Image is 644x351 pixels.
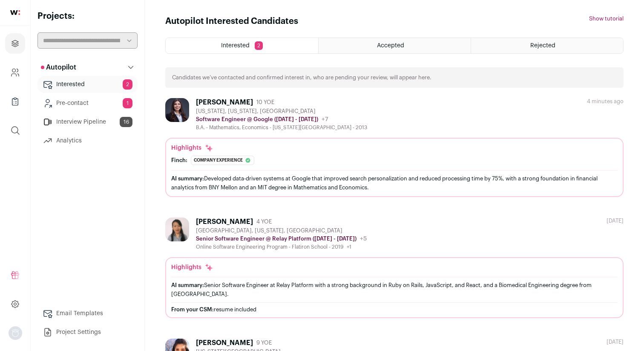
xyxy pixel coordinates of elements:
span: Interested [221,43,250,49]
div: [US_STATE], [US_STATE], [GEOGRAPHIC_DATA] [196,108,367,115]
a: Company and ATS Settings [5,62,25,83]
span: From your CSM: [171,307,214,312]
div: Senior Software Engineer at Relay Platform with a strong background in Ruby on Rails, JavaScript,... [171,281,618,299]
span: 2 [255,41,263,50]
img: c2ba0a9ba45a958efc8b80de20f014d837654ae3618103c79acf826dd3403868 [165,98,189,122]
img: nopic.png [9,326,22,340]
button: Autopilot [37,59,138,76]
a: Project Settings [37,324,138,341]
a: Analytics [37,132,138,149]
a: Accepted [319,38,471,53]
span: AI summary: [171,282,204,288]
span: +5 [360,236,367,242]
button: Show tutorial [589,15,624,22]
p: Autopilot [41,62,76,73]
a: Company Lists [5,91,25,112]
div: Developed data-driven systems at Google that improved search personalization and reduced processi... [171,174,618,192]
div: B.A. - Mathematics, Economics - [US_STATE][GEOGRAPHIC_DATA] - 2013 [196,124,367,131]
div: 4 minutes ago [587,98,624,105]
p: Candidates we’ve contacted and confirmed interest in, who are pending your review, will appear here. [172,74,431,81]
h2: Projects: [37,10,138,22]
a: Email Templates [37,305,138,322]
h1: Autopilot Interested Candidates [165,15,298,27]
div: Highlights [171,263,213,272]
span: 10 YOE [256,99,274,106]
span: 9 YOE [256,339,272,346]
div: resume included [171,306,618,313]
div: [GEOGRAPHIC_DATA], [US_STATE], [GEOGRAPHIC_DATA] [196,227,367,234]
div: Online Software Engineering Program - Flatiron School - 2019 [196,244,367,250]
span: +7 [322,116,328,122]
div: [DATE] [607,218,624,224]
a: Projects [5,33,25,54]
div: [PERSON_NAME] [196,339,253,347]
a: [PERSON_NAME] 4 YOE [GEOGRAPHIC_DATA], [US_STATE], [GEOGRAPHIC_DATA] Senior Software Engineer @ R... [165,218,624,318]
p: Software Engineer @ Google ([DATE] - [DATE]) [196,116,318,123]
span: 4 YOE [256,218,272,225]
div: Highlights [171,144,213,152]
div: Company experience [191,156,254,165]
button: Open dropdown [9,326,22,340]
div: [PERSON_NAME] [196,98,253,107]
a: Rejected [471,38,623,53]
a: Interested2 [37,76,138,93]
span: Rejected [530,43,555,49]
a: Interview Pipeline16 [37,113,138,131]
a: Pre-contact1 [37,95,138,112]
div: Finch: [171,157,187,164]
span: Accepted [377,43,404,49]
p: Senior Software Engineer @ Relay Platform ([DATE] - [DATE]) [196,235,356,242]
a: [PERSON_NAME] 10 YOE [US_STATE], [US_STATE], [GEOGRAPHIC_DATA] Software Engineer @ Google ([DATE]... [165,98,624,197]
div: [PERSON_NAME] [196,218,253,226]
span: 2 [123,79,132,90]
span: 16 [120,117,132,127]
span: 1 [123,98,132,108]
img: 8578008f470a6fc4e0cc1f0d1513071d9ebe448ccb574d34121e936245f33278.jpg [165,218,189,241]
span: +1 [347,244,351,249]
span: AI summary: [171,176,204,181]
img: wellfound-shorthand-0d5821cbd27db2630d0214b213865d53afaa358527fdda9d0ea32b1df1b89c2c.svg [10,10,20,15]
div: [DATE] [607,339,624,345]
